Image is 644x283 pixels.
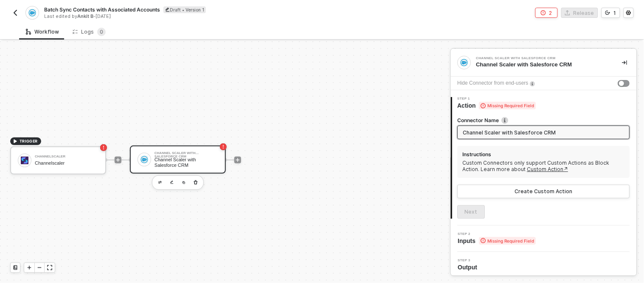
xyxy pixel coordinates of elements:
div: Channel Scaler with Salesforce CRM [155,152,218,155]
button: copy-block [179,177,189,188]
div: Last edited by - [DATE] [44,13,321,20]
img: icon-info [502,117,509,124]
button: edit-cred [167,177,177,188]
img: icon [21,157,28,164]
span: Step 3 [458,259,481,262]
span: icon-edit [165,7,170,12]
span: Action [458,101,536,110]
img: back [12,9,19,16]
span: icon-versioning [605,10,610,15]
div: Instructions [463,151,625,158]
div: 1 [614,9,616,17]
div: Logs [73,28,106,36]
span: Missing Required Field [479,102,536,109]
sup: 0 [97,28,106,36]
span: icon-error-page [220,143,227,150]
img: copy-block [182,181,186,184]
span: icon-error-page [100,144,107,151]
span: icon-play [235,157,240,163]
div: Channel Scaler with Salesforce CRM [155,157,218,168]
img: icon-info [530,81,535,86]
button: Create Custom Action [458,185,630,198]
div: Channelscaler [35,155,98,158]
div: Custom Connectors only support Custom Actions as Block Action. Learn more about [463,160,625,173]
button: Next [458,205,485,219]
span: Inputs [458,237,536,245]
div: Channelscaler [35,160,98,166]
div: Channel Scaler with Salesforce CRM [476,57,604,60]
div: 2 [549,9,552,17]
img: edit-cred [158,181,162,184]
span: Missing Required Field [479,237,536,245]
label: Connector Name [458,117,630,124]
span: icon-play [115,157,121,163]
div: Create Custom Action [515,188,573,195]
input: Enter description [463,128,623,137]
span: Batch Sync Contacts with Associated Accounts [44,6,160,13]
img: edit-cred [170,180,174,184]
span: icon-settings [626,10,631,15]
span: icon-minus [37,265,42,270]
img: integration-icon [461,59,468,66]
a: Custom Action↗ [527,166,568,172]
span: icon-play [27,265,32,270]
button: back [10,8,20,18]
span: icon-expand [47,265,52,270]
span: Ankit B [77,13,93,19]
span: Step 2 [458,232,536,236]
div: Workflow [26,29,59,35]
span: Step 1 [458,97,536,100]
span: icon-error-page [541,10,546,15]
span: Output [458,263,481,272]
div: Hide Connector from end-users [458,79,529,87]
img: integration-icon [28,9,36,17]
button: 2 [535,8,558,18]
span: icon-play [13,139,18,144]
span: TRIGGER [20,138,38,145]
img: icon [141,156,148,163]
button: 1 [602,8,620,18]
div: Step 1Action Missing Required FieldConnector Nameicon-infoInstructionsCustom Connectors only supp... [451,97,637,219]
div: Channel Scaler with Salesforce CRM [476,61,609,69]
span: icon-collapse-right [622,60,627,65]
div: Draft • Version 1 [163,6,206,13]
button: Release [561,8,598,18]
button: edit-cred [155,177,165,188]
